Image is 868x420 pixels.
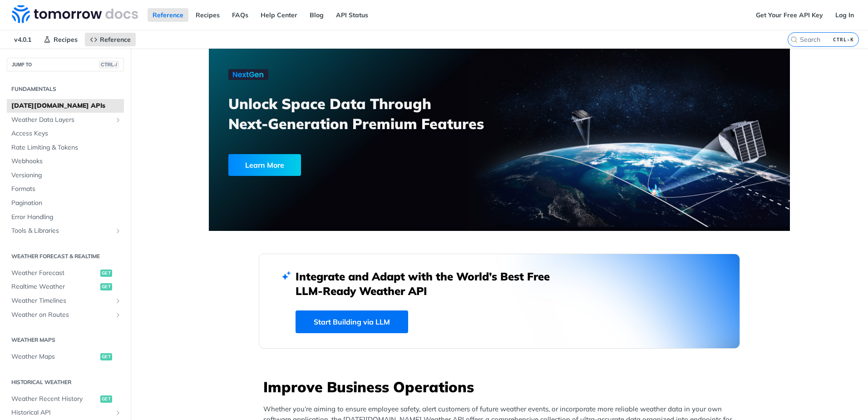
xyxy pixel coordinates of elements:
a: Reference [148,8,188,22]
h2: Integrate and Adapt with the World’s Best Free LLM-Ready Weather API [296,269,563,298]
a: Reference [85,33,136,46]
span: Weather Data Layers [11,115,112,125]
span: Tools & Libraries [11,226,112,235]
a: Historical APIShow subpages for Historical API [7,406,124,420]
img: NextGen [228,69,268,80]
span: Rate Limiting & Tokens [11,143,122,152]
a: Weather Forecastget [7,266,124,280]
button: Show subpages for Weather Timelines [114,297,122,305]
a: Pagination [7,196,124,210]
a: Formats [7,182,124,196]
span: Weather Forecast [11,269,98,278]
a: Error Handling [7,210,124,224]
a: Recipes [39,33,83,46]
a: Weather on RoutesShow subpages for Weather on Routes [7,308,124,322]
a: Rate Limiting & Tokens [7,141,124,155]
span: Reference [100,35,131,44]
span: [DATE][DOMAIN_NAME] APIs [11,101,122,110]
a: Access Keys [7,127,124,140]
span: get [100,395,112,403]
span: Historical API [11,408,112,417]
span: Weather Maps [11,352,98,361]
a: Versioning [7,169,124,182]
button: Show subpages for Weather Data Layers [114,116,122,124]
button: JUMP TOCTRL-/ [7,58,124,71]
a: Realtime Weatherget [7,280,124,294]
h2: Weather Maps [7,336,124,344]
a: Weather Mapsget [7,350,124,364]
span: Weather Recent History [11,395,98,404]
button: Show subpages for Historical API [114,409,122,416]
button: Show subpages for Tools & Libraries [114,227,122,235]
a: Weather Data LayersShow subpages for Weather Data Layers [7,113,124,127]
span: Realtime Weather [11,282,98,291]
a: Blog [305,8,329,22]
h2: Historical Weather [7,378,124,386]
a: Recipes [191,8,225,22]
span: Pagination [11,199,122,208]
h3: Improve Business Operations [263,377,740,397]
h2: Weather Forecast & realtime [7,252,124,260]
a: Webhooks [7,155,124,168]
a: Weather Recent Historyget [7,392,124,406]
a: Get Your Free API Key [751,8,828,22]
a: Weather TimelinesShow subpages for Weather Timelines [7,294,124,308]
a: Learn More [228,154,453,176]
span: get [100,270,112,277]
kbd: CTRL-K [831,35,856,44]
img: Tomorrow.io Weather API Docs [12,5,138,23]
span: Versioning [11,171,122,180]
span: Recipes [54,35,78,44]
span: Webhooks [11,157,122,166]
svg: Search [790,36,798,43]
a: Start Building via LLM [296,310,408,333]
div: Learn More [228,154,301,176]
h3: Unlock Space Data Through Next-Generation Premium Features [228,94,509,134]
span: Error Handling [11,213,122,222]
span: CTRL-/ [99,61,119,68]
span: Formats [11,185,122,194]
a: Help Center [256,8,302,22]
h2: Fundamentals [7,85,124,93]
a: Tools & LibrariesShow subpages for Tools & Libraries [7,224,124,238]
button: Show subpages for Weather on Routes [114,311,122,319]
span: get [100,283,112,290]
span: Access Keys [11,129,122,138]
a: [DATE][DOMAIN_NAME] APIs [7,99,124,113]
a: FAQs [227,8,253,22]
span: Weather Timelines [11,296,112,305]
span: get [100,353,112,360]
span: Weather on Routes [11,310,112,320]
span: v4.0.1 [9,33,36,46]
a: API Status [331,8,373,22]
a: Log In [830,8,859,22]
